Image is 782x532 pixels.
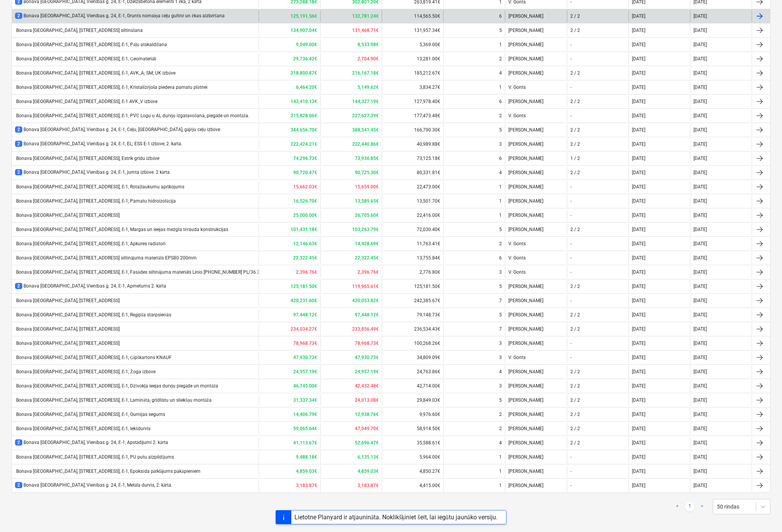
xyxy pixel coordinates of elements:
[505,351,566,364] div: V. Gonts
[499,70,502,76] div: 4
[293,198,317,204] b: 16,526.70€
[499,312,502,318] div: 5
[570,341,571,346] div: -
[693,70,707,76] div: [DATE]
[505,195,566,207] div: [PERSON_NAME]
[693,99,707,104] div: [DATE]
[358,85,379,90] b: 5,149.62€
[352,141,379,147] b: 222,440.86€
[693,28,707,33] div: [DATE]
[15,56,156,62] div: Bonava [GEOGRAPHIC_DATA], [STREET_ADDRESS], Ē-1, Ģeomateriāli
[693,269,707,275] div: [DATE]
[293,255,317,261] b: 22,322.45€
[505,38,566,51] div: [PERSON_NAME]
[570,99,580,104] div: 2 / 2
[505,280,566,293] div: [PERSON_NAME]
[570,369,580,374] div: 2 / 2
[382,67,443,79] div: 185,212.67€
[15,269,260,275] div: Bonava [GEOGRAPHIC_DATA], [STREET_ADDRESS], Ē-1, Fasādes siltinājuma materiāls Linio [PHONE_NUMBE...
[693,426,707,431] div: [DATE]
[15,169,171,176] div: Bonava [GEOGRAPHIC_DATA], Vienības g. 24, Ē-1, jumta izbūve. 2 kārta.
[499,28,502,33] div: 5
[355,355,379,360] b: 47,930.73€
[632,369,645,374] div: [DATE]
[291,227,317,232] b: 101,431.18€
[499,241,502,246] div: 2
[693,412,707,417] div: [DATE]
[15,126,220,133] div: Bonava [GEOGRAPHIC_DATA], Vienības g. 24, Ē-1, Ceļu, [GEOGRAPHIC_DATA], gājēju ceļu izbūve
[15,298,120,303] div: Bonava [GEOGRAPHIC_DATA], [STREET_ADDRESS]
[570,156,580,161] div: 1 / 2
[632,156,645,161] div: [DATE]
[632,383,645,389] div: [DATE]
[355,213,379,218] b: 26,705.60€
[355,397,379,403] b: 24,013.08€
[505,252,566,264] div: V. Gonts
[499,383,502,389] div: 3
[291,141,317,147] b: 222,424.21€
[505,366,566,378] div: [PERSON_NAME]
[15,141,22,147] span: 2
[355,184,379,190] b: 15,659.00€
[382,124,443,136] div: 166,790.30€
[693,227,707,232] div: [DATE]
[291,70,317,76] b: 218,800.87€
[744,495,782,532] iframe: Chat Widget
[632,298,645,303] div: [DATE]
[632,113,645,118] div: [DATE]
[382,294,443,307] div: 242,385.67€
[355,198,379,204] b: 13,589.65€
[505,337,566,349] div: [PERSON_NAME]
[352,127,379,133] b: 388,541.45€
[355,156,379,161] b: 73,936.85€
[505,138,566,150] div: [PERSON_NAME]
[570,70,580,76] div: 2 / 2
[15,141,182,147] div: Bonava [GEOGRAPHIC_DATA], Vienības g. 24, Ē-1, EL; ESS E-1 izbūve, 2. kārta.
[15,283,22,289] span: 2
[382,408,443,421] div: 9,976.60€
[355,241,379,246] b: 14,428.69€
[352,284,379,289] b: 119,965.61€
[355,170,379,175] b: 90,725.30€
[382,351,443,364] div: 34,809.09€
[693,170,707,175] div: [DATE]
[293,241,317,246] b: 12,146.63€
[355,341,379,346] b: 78,968.73€
[382,95,443,108] div: 127,978.40€
[293,397,317,403] b: 31,337.34€
[693,213,707,218] div: [DATE]
[505,166,566,179] div: [PERSON_NAME]
[15,126,22,133] span: 2
[382,479,443,492] div: 4,415.00€
[15,439,22,446] span: 2
[499,213,502,218] div: 1
[15,283,166,289] div: Bonava [GEOGRAPHIC_DATA], Vienības g. 24, Ē-1, Apmetums 2. kārta
[352,28,379,33] b: 131,468.71€
[499,170,502,175] div: 4
[570,312,580,318] div: 2 / 2
[499,326,502,332] div: 7
[632,13,645,19] div: [DATE]
[358,42,379,47] b: 8,533.98€
[15,85,207,90] div: Bonava [GEOGRAPHIC_DATA], [STREET_ADDRESS], Ē-1, Kristalizējoša piedeva pamatu plātnei
[382,10,443,22] div: 114,565.50€
[352,326,379,332] b: 233,856.49€
[382,238,443,250] div: 11,763.41€
[15,412,165,417] div: Bonava [GEOGRAPHIC_DATA], [STREET_ADDRESS], Ē-1, Gumijas segums
[570,298,571,303] div: -
[15,439,168,446] div: Bonava [GEOGRAPHIC_DATA], Vienības g. 24, Ē-1, Apstādījumi 2. kārta
[355,255,379,261] b: 22,322.45€
[632,284,645,289] div: [DATE]
[693,198,707,204] div: [DATE]
[499,99,502,104] div: 6
[291,326,317,332] b: 234,034.27€
[505,408,566,421] div: [PERSON_NAME]
[632,198,645,204] div: [DATE]
[382,465,443,477] div: 4,850.27€
[382,323,443,335] div: 236,534.43€
[382,166,443,179] div: 80,331.81€
[291,28,317,33] b: 134,907.04€
[505,309,566,321] div: [PERSON_NAME]
[293,56,317,62] b: 29,736.42€
[632,28,645,33] div: [DATE]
